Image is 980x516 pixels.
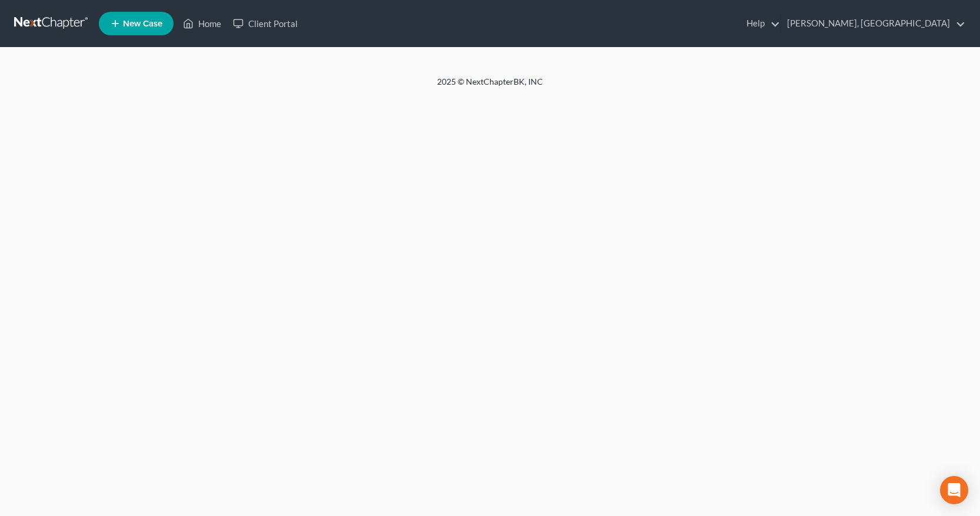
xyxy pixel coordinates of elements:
new-legal-case-button: New Case [99,12,174,35]
a: [PERSON_NAME], [GEOGRAPHIC_DATA] [781,13,965,34]
div: Open Intercom Messenger [940,476,968,504]
a: Client Portal [227,13,304,34]
a: Home [177,13,227,34]
a: Help [741,13,780,34]
div: 2025 © NextChapterBK, INC [155,76,825,97]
